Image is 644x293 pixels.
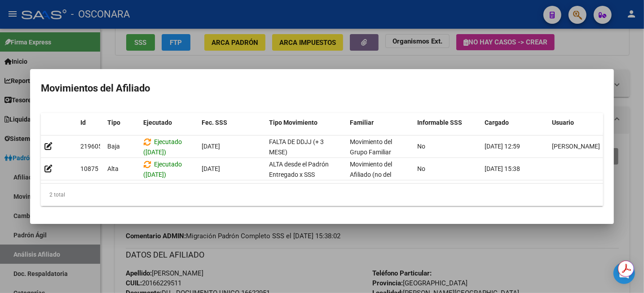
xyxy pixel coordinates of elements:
span: [PERSON_NAME] [552,143,600,150]
div: Open Intercom Messenger [613,262,635,284]
datatable-header-cell: Ejecutado [140,113,198,132]
span: Fec. SSS [202,119,227,126]
datatable-header-cell: Informable SSS [414,113,481,132]
span: [DATE] 15:38 [485,165,520,172]
span: Ejecutado ([DATE]) [143,161,182,178]
span: [DATE] [202,143,220,150]
span: Movimiento del Grupo Familiar [350,138,392,156]
span: No [417,143,425,150]
datatable-header-cell: Fec. SSS [198,113,265,132]
div: 2 total [41,184,603,206]
datatable-header-cell: Usuario [548,113,616,132]
datatable-header-cell: Familiar [346,113,414,132]
span: Usuario [552,119,574,126]
span: 10875 [80,165,98,172]
datatable-header-cell: Tipo [104,113,140,132]
span: 219605 [80,143,102,150]
span: FALTA DE DDJJ (+ 3 MESE) [269,138,324,156]
span: Familiar [350,119,374,126]
span: Ejecutado ([DATE]) [143,138,182,156]
datatable-header-cell: Tipo Movimiento [265,113,346,132]
span: Baja [107,143,120,150]
span: Ejecutado [143,119,172,126]
span: Movimiento del Afiliado (no del grupo) [350,161,392,188]
span: Tipo [107,119,120,126]
span: Informable SSS [417,119,462,126]
h2: Movimientos del Afiliado [41,80,603,97]
span: ALTA desde el Padrón Entregado x SSS [269,161,329,178]
datatable-header-cell: Cargado [481,113,548,132]
datatable-header-cell: Id [77,113,104,132]
span: Cargado [485,119,509,126]
span: Id [80,119,86,126]
span: Tipo Movimiento [269,119,318,126]
span: [DATE] 12:59 [485,143,520,150]
span: [DATE] [202,165,220,172]
span: Alta [107,165,119,172]
span: No [417,165,425,172]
